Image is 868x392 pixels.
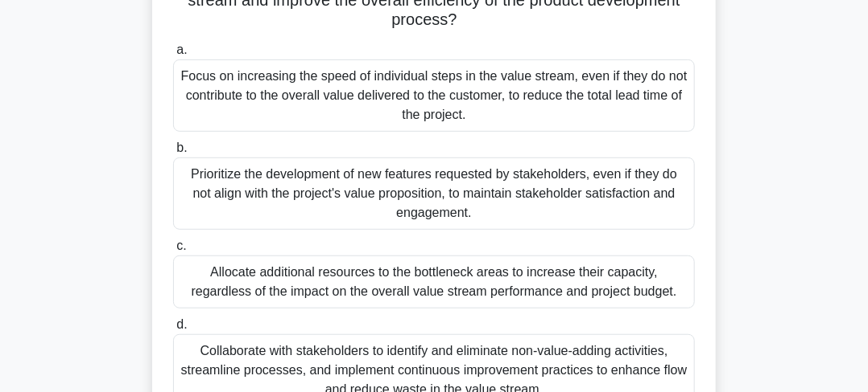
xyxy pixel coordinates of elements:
span: c. [176,239,186,252]
span: a. [176,43,187,56]
div: Prioritize the development of new features requested by stakeholders, even if they do not align w... [173,157,695,230]
div: Focus on increasing the speed of individual steps in the value stream, even if they do not contri... [173,59,695,132]
span: d. [176,317,187,331]
div: Allocate additional resources to the bottleneck areas to increase their capacity, regardless of t... [173,255,695,308]
span: b. [176,141,187,154]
